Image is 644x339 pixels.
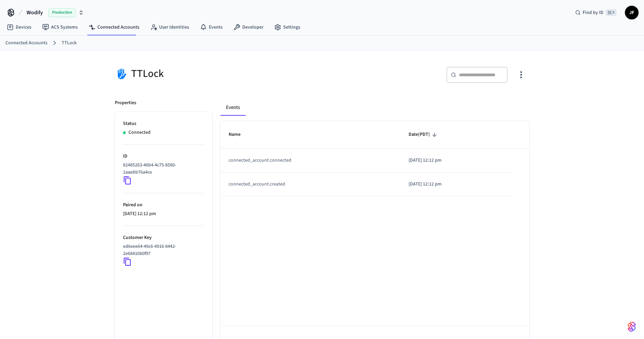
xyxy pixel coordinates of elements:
div: Find by ID⌘ K [570,6,622,19]
span: Production [48,8,76,17]
a: TTLock [62,39,77,47]
span: Wodify [27,9,43,17]
td: connected_account.connected [220,149,400,173]
span: Find by ID [583,9,603,16]
p: Status [123,120,204,127]
p: Customer Key [123,234,204,241]
span: ⌘ K [605,9,617,16]
img: TTLock Logo, Square [115,67,128,81]
p: Paired on [123,201,204,209]
a: ACS Systems [37,21,83,33]
td: connected_account.created [220,173,400,196]
p: ID [123,153,204,160]
p: [DATE] 12:12 pm [409,181,505,188]
p: ed6eee64-49c6-4916-8442-2e6841060f97 [123,243,201,257]
a: User Identities [145,21,195,33]
div: connected account tabs [220,99,529,116]
div: TTLock [115,67,318,81]
a: Developer [228,21,269,33]
button: Events [220,99,245,116]
a: Connected Accounts [83,21,145,33]
a: Settings [269,21,306,33]
a: Devices [1,21,37,33]
p: [DATE] 12:12 pm [409,157,505,164]
a: Connected Accounts [5,39,47,47]
img: SeamLogoGradient.69752ec5.svg [628,321,636,332]
table: sticky table [220,121,529,196]
span: JF [626,6,638,19]
button: JF [625,6,639,19]
p: [DATE] 12:12 pm [123,210,204,217]
span: Date(PDT) [409,129,439,140]
p: Properties [115,99,136,107]
p: Connected [128,129,151,136]
span: Name [229,129,249,140]
a: Events [195,21,228,33]
p: 82485263-46b4-4c75-8580-1aaebb76a4ce [123,162,201,176]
